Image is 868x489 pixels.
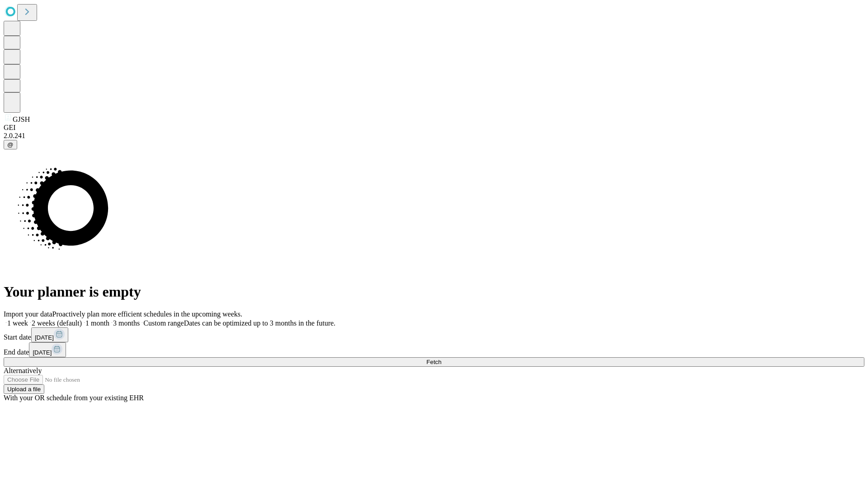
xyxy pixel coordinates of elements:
span: 1 week [7,319,28,327]
button: @ [4,140,17,149]
button: [DATE] [29,342,66,357]
span: Dates can be optimized up to 3 months in the future. [184,319,335,327]
h1: Your planner is empty [4,283,864,300]
div: End date [4,342,864,357]
span: GJSH [13,115,30,123]
button: Upload a file [4,384,44,394]
span: 2 weeks (default) [32,319,82,327]
span: 3 months [113,319,140,327]
span: Proactively plan more efficient schedules in the upcoming weeks. [52,310,242,318]
button: [DATE] [31,327,68,342]
div: Start date [4,327,864,342]
span: [DATE] [33,349,52,356]
span: With your OR schedule from your existing EHR [4,394,144,402]
span: 1 month [85,319,109,327]
span: Alternatively [4,367,42,374]
span: Fetch [426,359,441,365]
span: @ [7,141,14,148]
button: Fetch [4,357,864,367]
div: GEI [4,124,864,132]
span: Import your data [4,310,52,318]
span: Custom range [143,319,184,327]
span: [DATE] [35,334,54,341]
div: 2.0.241 [4,132,864,140]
